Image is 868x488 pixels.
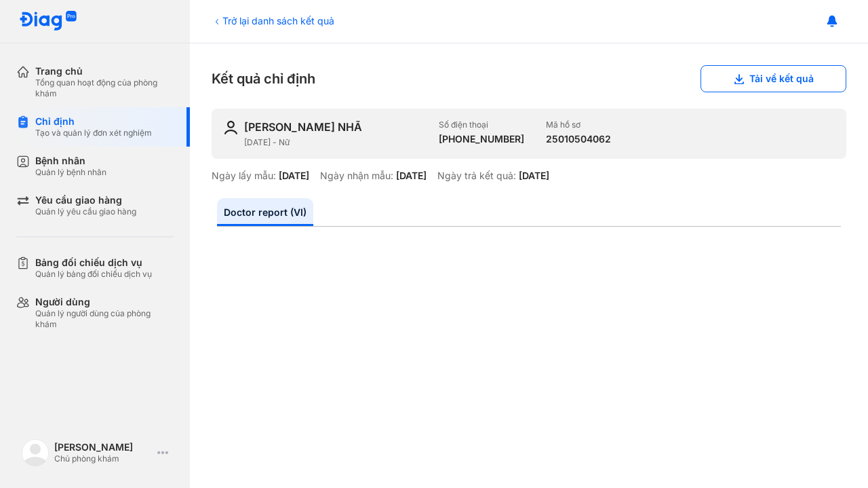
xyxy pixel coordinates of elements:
div: Yêu cầu giao hàng [35,194,136,206]
div: Người dùng [35,296,174,308]
img: logo [19,11,77,32]
div: Bệnh nhân [35,155,106,167]
div: Quản lý bảng đối chiếu dịch vụ [35,269,152,280]
div: [DATE] [396,170,427,182]
img: user-icon [222,119,239,136]
div: [DATE] [519,170,549,182]
div: Mã hồ sơ [546,119,611,130]
div: Ngày nhận mẫu: [320,170,393,182]
div: Số điện thoại [439,119,524,130]
div: Quản lý người dùng của phòng khám [35,308,174,330]
div: 25010504062 [546,133,611,145]
img: logo [22,439,49,466]
div: Chỉ định [35,115,152,128]
div: Ngày trả kết quả: [437,170,516,182]
div: Ngày lấy mẫu: [212,170,276,182]
div: Quản lý bệnh nhân [35,167,106,178]
a: Doctor report (VI) [217,198,313,226]
div: Tổng quan hoạt động của phòng khám [35,77,174,99]
div: [PERSON_NAME] NHÃ [244,119,362,134]
div: Trang chủ [35,65,174,77]
button: Tải về kết quả [701,65,846,92]
div: Kết quả chỉ định [212,65,846,92]
div: Bảng đối chiếu dịch vụ [35,257,152,269]
div: Chủ phòng khám [54,453,152,464]
div: [DATE] - Nữ [244,137,428,148]
div: Trở lại danh sách kết quả [212,14,334,28]
div: Quản lý yêu cầu giao hàng [35,206,136,217]
div: [DATE] [279,170,309,182]
div: Tạo và quản lý đơn xét nghiệm [35,128,152,138]
div: [PERSON_NAME] [54,441,152,453]
div: [PHONE_NUMBER] [439,133,524,145]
